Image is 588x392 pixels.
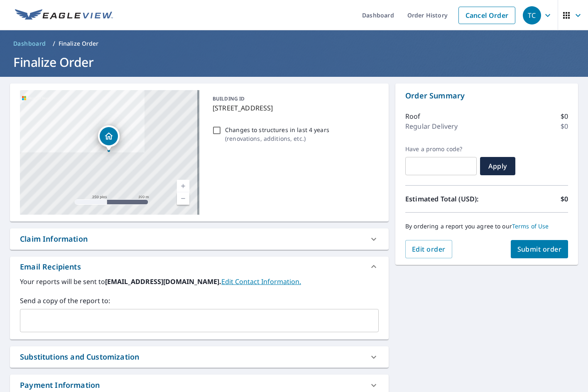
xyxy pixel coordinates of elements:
p: $0 [561,194,568,204]
a: EditContactInfo [221,277,301,286]
p: [STREET_ADDRESS] [213,103,375,113]
p: Order Summary [405,90,568,101]
label: Have a promo code? [405,145,477,153]
span: Dashboard [13,39,46,48]
label: Your reports will be sent to [20,277,379,287]
a: Nivel actual 17, ampliar [177,180,189,192]
b: [EMAIL_ADDRESS][DOMAIN_NAME]. [105,277,221,286]
span: Submit order [517,245,562,254]
a: Nivel actual 17, alejar [177,192,189,205]
button: Submit order [511,240,568,258]
span: Apply [487,162,509,171]
li: / [53,39,55,49]
p: Changes to structures in last 4 years [225,125,329,134]
div: Substitutions and Customization [10,346,389,367]
a: Cancel Order [458,7,515,24]
p: By ordering a report you agree to our [405,223,568,230]
div: Email Recipients [10,257,389,277]
p: ( renovations, additions, etc. ) [225,134,329,143]
p: $0 [561,111,568,121]
p: BUILDING ID [213,95,245,102]
a: Terms of Use [512,222,549,230]
nav: breadcrumb [10,37,578,50]
div: TC [523,6,541,24]
div: Email Recipients [20,261,81,272]
p: $0 [561,121,568,131]
label: Send a copy of the report to: [20,296,379,306]
div: Claim Information [20,233,88,245]
h1: Finalize Order [10,54,578,71]
span: Edit order [412,245,446,254]
a: Dashboard [10,37,49,50]
p: Finalize Order [59,39,99,48]
div: Dropped pin, building 1, Residential property, 3248 Alta View St Fort Worth, TX 76111 [98,125,120,151]
button: Edit order [405,240,452,258]
p: Regular Delivery [405,121,458,131]
p: Roof [405,111,421,121]
div: Substitutions and Customization [20,351,139,363]
div: Payment Information [20,380,100,391]
div: Claim Information [10,228,389,250]
p: Estimated Total (USD): [405,194,487,204]
img: EV Logo [15,9,113,22]
button: Apply [480,157,515,175]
